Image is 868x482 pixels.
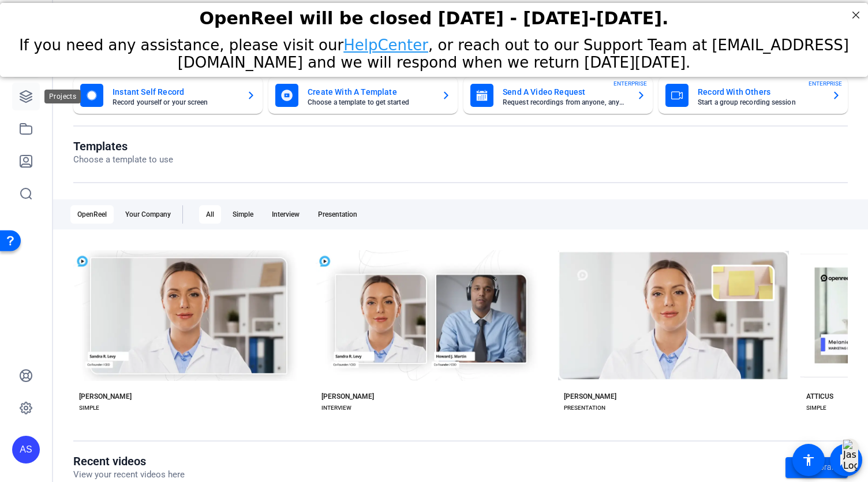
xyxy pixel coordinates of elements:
div: Presentation [311,205,364,224]
a: HelpCenter [343,34,428,51]
mat-card-subtitle: Start a group recording session [698,99,822,106]
div: Projects [44,90,81,103]
a: Go to library [785,457,848,478]
mat-card-subtitle: Record yourself or your screen [113,99,237,106]
h1: Templates [73,139,173,153]
span: ENTERPRISE [613,79,647,88]
div: [PERSON_NAME] [321,392,374,401]
button: Create With A TemplateChoose a template to get started [268,77,458,114]
div: OpenReel will be closed [DATE] - [DATE]-[DATE]. [14,5,854,25]
div: Simple [226,205,260,224]
mat-card-title: Create With A Template [308,85,432,99]
div: INTERVIEW [321,403,351,413]
mat-card-subtitle: Choose a template to get started [308,99,432,106]
mat-icon: message [839,453,853,467]
span: If you need any assistance, please visit our , or reach out to our Support Team at [EMAIL_ADDRESS... [19,34,849,68]
button: Record With OthersStart a group recording sessionENTERPRISE [659,77,848,114]
div: SIMPLE [79,403,99,413]
mat-card-title: Instant Self Record [113,85,237,99]
div: Interview [265,205,306,224]
div: ATTICUS [806,392,833,401]
mat-card-title: Record With Others [698,85,822,99]
h1: Recent videos [73,454,185,468]
button: Instant Self RecordRecord yourself or your screen [73,77,263,114]
p: View your recent videos here [73,468,185,481]
div: [PERSON_NAME] [79,392,132,401]
mat-icon: accessibility [802,453,815,467]
div: AS [12,436,40,464]
div: SIMPLE [806,403,826,413]
div: OpenReel [70,205,114,224]
button: Send A Video RequestRequest recordings from anyone, anywhereENTERPRISE [463,77,653,114]
div: All [199,205,221,224]
mat-card-title: Send A Video Request [503,85,627,99]
div: [PERSON_NAME] [564,392,616,401]
mat-card-subtitle: Request recordings from anyone, anywhere [503,99,627,106]
span: ENTERPRISE [809,79,842,88]
p: Choose a template to use [73,153,173,166]
div: Your Company [118,205,178,224]
div: PRESENTATION [564,403,605,413]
